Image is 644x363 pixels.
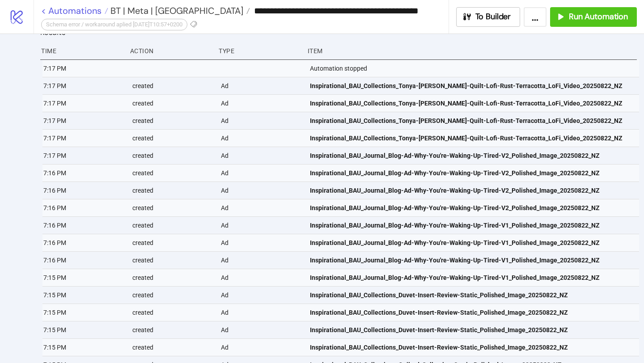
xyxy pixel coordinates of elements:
[310,308,568,317] span: Inspirational_BAU_Collections_Duvet-Insert-Review-Static_Polished_Image_20250822_NZ
[310,252,633,269] a: Inspirational_BAU_Journal_Blog-Ad-Why-You're-Waking-Up-Tired-V1_Polished_Image_20250822_NZ
[131,304,214,321] div: created
[42,165,125,181] div: 7:16 PM
[220,147,303,164] div: Ad
[220,182,303,199] div: Ad
[218,42,301,59] div: Type
[42,77,125,94] div: 7:17 PM
[220,112,303,129] div: Ad
[42,182,125,199] div: 7:16 PM
[42,112,125,129] div: 7:17 PM
[310,186,600,195] span: Inspirational_BAU_Journal_Blog-Ad-Why-You're-Waking-Up-Tired-V2_Polished_Image_20250822_NZ
[220,269,303,286] div: Ad
[569,12,628,22] span: Run Automation
[131,130,214,147] div: created
[310,220,600,230] span: Inspirational_BAU_Journal_Blog-Ad-Why-You're-Waking-Up-Tired-V1_Polished_Image_20250822_NZ
[131,95,214,112] div: created
[108,5,243,17] span: BT | Meta | [GEOGRAPHIC_DATA]
[42,304,125,321] div: 7:15 PM
[310,182,633,199] a: Inspirational_BAU_Journal_Blog-Ad-Why-You're-Waking-Up-Tired-V2_Polished_Image_20250822_NZ
[131,339,214,356] div: created
[131,321,214,338] div: created
[220,252,303,269] div: Ad
[310,95,633,112] a: Inspirational_BAU_Collections_Tonya-[PERSON_NAME]-Quilt-Lofi-Rust-Terracotta_LoFi_Video_20250822_NZ
[310,273,600,283] span: Inspirational_BAU_Journal_Blog-Ad-Why-You're-Waking-Up-Tired-V1_Polished_Image_20250822_NZ
[220,77,303,94] div: Ad
[310,217,633,234] a: Inspirational_BAU_Journal_Blog-Ad-Why-You're-Waking-Up-Tired-V1_Polished_Image_20250822_NZ
[524,7,547,27] button: ...
[220,321,303,338] div: Ad
[42,321,125,338] div: 7:15 PM
[310,81,623,91] span: Inspirational_BAU_Collections_Tonya-[PERSON_NAME]-Quilt-Lofi-Rust-Terracotta_LoFi_Video_20250822_NZ
[220,339,303,356] div: Ad
[131,252,214,269] div: created
[310,130,633,147] a: Inspirational_BAU_Collections_Tonya-[PERSON_NAME]-Quilt-Lofi-Rust-Terracotta_LoFi_Video_20250822_NZ
[131,147,214,164] div: created
[220,304,303,321] div: Ad
[307,42,637,59] div: Item
[42,339,125,356] div: 7:15 PM
[310,112,633,129] a: Inspirational_BAU_Collections_Tonya-[PERSON_NAME]-Quilt-Lofi-Rust-Terracotta_LoFi_Video_20250822_NZ
[310,238,600,248] span: Inspirational_BAU_Journal_Blog-Ad-Why-You're-Waking-Up-Tired-V1_Polished_Image_20250822_NZ
[310,165,633,181] a: Inspirational_BAU_Journal_Blog-Ad-Why-You're-Waking-Up-Tired-V2_Polished_Image_20250822_NZ
[129,42,212,59] div: Action
[310,77,633,94] a: Inspirational_BAU_Collections_Tonya-[PERSON_NAME]-Quilt-Lofi-Rust-Terracotta_LoFi_Video_20250822_NZ
[42,95,125,112] div: 7:17 PM
[40,42,123,59] div: Time
[42,234,125,251] div: 7:16 PM
[220,95,303,112] div: Ad
[310,234,633,251] a: Inspirational_BAU_Journal_Blog-Ad-Why-You're-Waking-Up-Tired-V1_Polished_Image_20250822_NZ
[220,287,303,304] div: Ad
[42,269,125,286] div: 7:15 PM
[41,19,187,30] div: Schema error / workaround aplied [DATE]T10:57+0200
[42,252,125,269] div: 7:16 PM
[475,12,511,22] span: To Builder
[220,130,303,147] div: Ad
[220,199,303,216] div: Ad
[310,321,633,338] a: Inspirational_BAU_Collections_Duvet-Insert-Review-Static_Polished_Image_20250822_NZ
[42,147,125,164] div: 7:17 PM
[220,234,303,251] div: Ad
[310,342,568,352] span: Inspirational_BAU_Collections_Duvet-Insert-Review-Static_Polished_Image_20250822_NZ
[310,151,600,160] span: Inspirational_BAU_Journal_Blog-Ad-Why-You're-Waking-Up-Tired-V2_Polished_Image_20250822_NZ
[131,234,214,251] div: created
[310,325,568,335] span: Inspirational_BAU_Collections_Duvet-Insert-Review-Static_Polished_Image_20250822_NZ
[42,287,125,304] div: 7:15 PM
[310,339,633,356] a: Inspirational_BAU_Collections_Duvet-Insert-Review-Static_Polished_Image_20250822_NZ
[131,199,214,216] div: created
[310,98,623,108] span: Inspirational_BAU_Collections_Tonya-[PERSON_NAME]-Quilt-Lofi-Rust-Terracotta_LoFi_Video_20250822_NZ
[309,60,639,77] div: Automation stopped
[310,133,623,143] span: Inspirational_BAU_Collections_Tonya-[PERSON_NAME]-Quilt-Lofi-Rust-Terracotta_LoFi_Video_20250822_NZ
[456,7,521,27] button: To Builder
[41,6,108,15] a: < Automations
[310,255,600,265] span: Inspirational_BAU_Journal_Blog-Ad-Why-You're-Waking-Up-Tired-V1_Polished_Image_20250822_NZ
[131,165,214,181] div: created
[310,116,623,126] span: Inspirational_BAU_Collections_Tonya-[PERSON_NAME]-Quilt-Lofi-Rust-Terracotta_LoFi_Video_20250822_NZ
[220,217,303,234] div: Ad
[310,168,600,178] span: Inspirational_BAU_Journal_Blog-Ad-Why-You're-Waking-Up-Tired-V2_Polished_Image_20250822_NZ
[131,269,214,286] div: created
[310,203,600,213] span: Inspirational_BAU_Journal_Blog-Ad-Why-You're-Waking-Up-Tired-V2_Polished_Image_20250822_NZ
[131,217,214,234] div: created
[310,304,633,321] a: Inspirational_BAU_Collections_Duvet-Insert-Review-Static_Polished_Image_20250822_NZ
[131,77,214,94] div: created
[310,269,633,286] a: Inspirational_BAU_Journal_Blog-Ad-Why-You're-Waking-Up-Tired-V1_Polished_Image_20250822_NZ
[310,199,633,216] a: Inspirational_BAU_Journal_Blog-Ad-Why-You're-Waking-Up-Tired-V2_Polished_Image_20250822_NZ
[42,60,125,77] div: 7:17 PM
[550,7,637,27] button: Run Automation
[131,112,214,129] div: created
[131,287,214,304] div: created
[310,287,633,304] a: Inspirational_BAU_Collections_Duvet-Insert-Review-Static_Polished_Image_20250822_NZ
[310,290,568,300] span: Inspirational_BAU_Collections_Duvet-Insert-Review-Static_Polished_Image_20250822_NZ
[42,199,125,216] div: 7:16 PM
[108,6,250,15] a: BT | Meta | [GEOGRAPHIC_DATA]
[131,182,214,199] div: created
[42,130,125,147] div: 7:17 PM
[310,147,633,164] a: Inspirational_BAU_Journal_Blog-Ad-Why-You're-Waking-Up-Tired-V2_Polished_Image_20250822_NZ
[220,165,303,181] div: Ad
[42,217,125,234] div: 7:16 PM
